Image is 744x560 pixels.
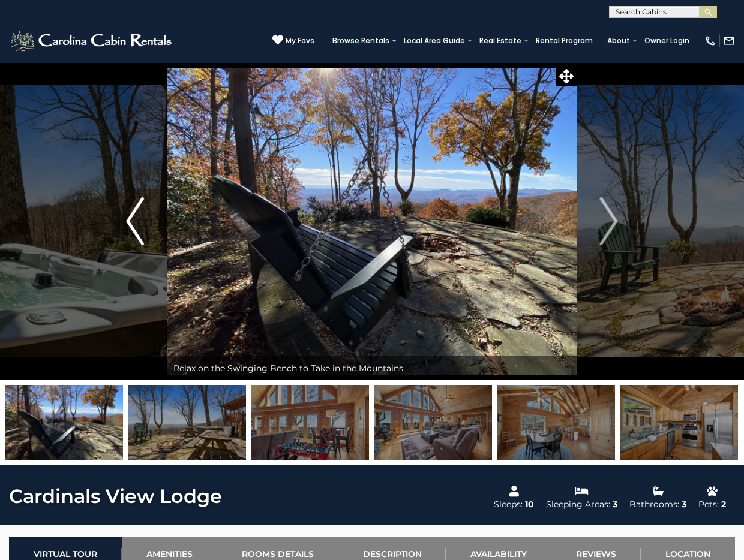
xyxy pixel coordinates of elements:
a: Real Estate [473,32,527,49]
img: mail-regular-white.png [723,35,735,47]
img: White-1-2.png [9,29,175,53]
img: 168440658 [374,385,492,460]
img: arrow [600,197,618,245]
a: Owner Login [638,32,695,49]
img: 168440691 [128,385,246,460]
img: phone-regular-white.png [704,35,716,47]
img: 168440663 [497,385,615,460]
button: Next [577,62,641,380]
img: 168440665 [620,385,738,460]
a: Rental Program [530,32,599,49]
a: Local Area Guide [398,32,471,49]
span: My Favs [286,35,314,46]
img: 168241424 [5,385,123,460]
div: Relax on the Swinging Bench to Take in the Mountains [167,356,577,380]
img: arrow [126,197,144,245]
a: My Favs [272,34,314,47]
button: Previous [103,62,167,380]
img: 168440688 [251,385,369,460]
a: Browse Rentals [326,32,395,49]
a: About [601,32,636,49]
